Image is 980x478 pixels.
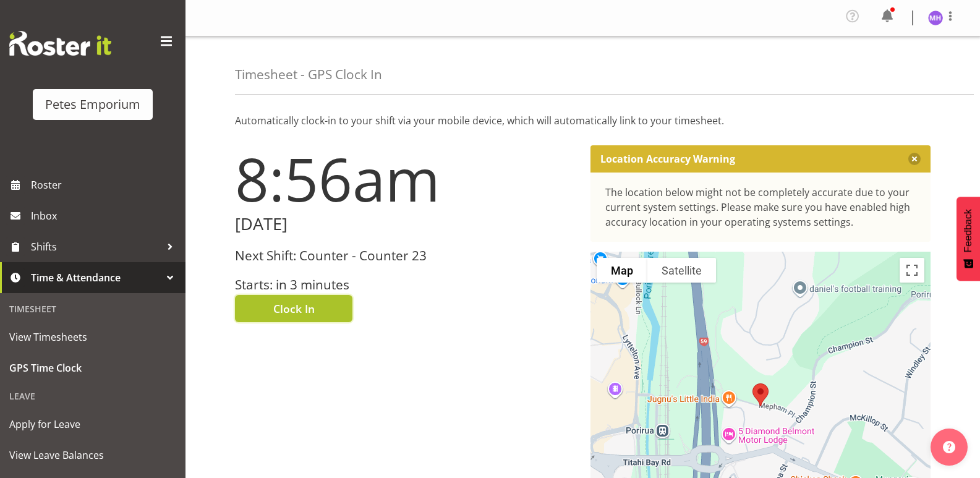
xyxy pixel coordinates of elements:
button: Feedback - Show survey [957,197,980,281]
span: GPS Time Clock [9,359,176,377]
img: Rosterit website logo [9,31,111,56]
img: mackenzie-halford4471.jpg [928,11,943,25]
button: Show satellite imagery [647,258,716,283]
a: GPS Time Clock [3,352,182,383]
div: Petes Emporium [45,95,140,114]
span: Roster [31,176,179,194]
div: Leave [3,383,182,409]
h3: Starts: in 3 minutes [235,278,576,292]
p: Location Accuracy Warning [600,153,735,165]
button: Close message [908,153,921,165]
h4: Timesheet - GPS Clock In [235,67,382,82]
a: Apply for Leave [3,409,182,440]
div: Timesheet [3,296,182,322]
button: Show street map [597,258,647,283]
h1: 8:56am [235,145,576,212]
a: View Timesheets [3,322,182,352]
span: View Timesheets [9,328,176,346]
img: help-xxl-2.png [943,441,955,453]
span: View Leave Balances [9,446,176,464]
a: View Leave Balances [3,440,182,471]
span: Feedback [963,209,974,252]
span: Apply for Leave [9,415,176,433]
p: Automatically clock-in to your shift via your mobile device, which will automatically link to you... [235,113,931,128]
span: Time & Attendance [31,268,161,287]
h2: [DATE] [235,215,576,234]
span: Inbox [31,207,179,225]
span: Shifts [31,237,161,256]
div: The location below might not be completely accurate due to your current system settings. Please m... [605,185,916,229]
span: Clock In [273,301,315,317]
h3: Next Shift: Counter - Counter 23 [235,249,576,263]
button: Clock In [235,295,352,322]
button: Toggle fullscreen view [900,258,924,283]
